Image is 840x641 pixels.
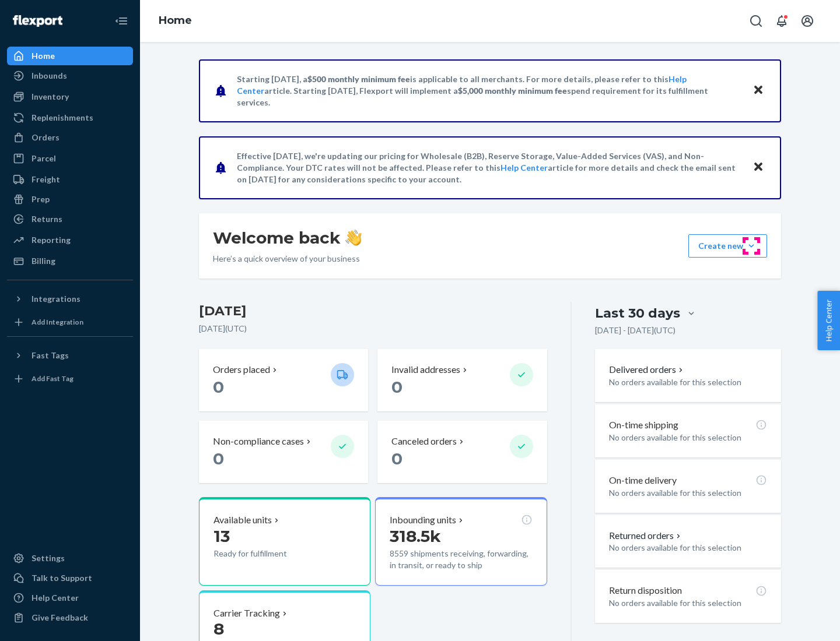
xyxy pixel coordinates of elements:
[391,363,460,376] p: Invalid addresses
[770,9,793,33] button: Open notifications
[199,323,547,334] p: [DATE] ( UTC )
[391,449,402,469] span: 0
[744,9,768,33] button: Open Search Box
[7,47,133,65] a: Home
[595,325,675,336] p: [DATE] - [DATE] ( UTC )
[390,513,456,527] p: Inbounding units
[609,418,678,432] p: On-time shipping
[7,149,133,168] a: Parcel
[32,234,71,246] div: Reporting
[32,70,67,82] div: Inbounds
[237,73,741,108] p: Starting [DATE], a is applicable to all merchants. For more details, please refer to this article...
[391,435,457,448] p: Canceled orders
[32,193,50,205] div: Prep
[307,74,410,84] span: $500 monthly minimum fee
[817,291,840,350] button: Help Center
[213,227,362,248] h1: Welcome back
[32,317,83,327] div: Add Integration
[32,374,73,383] div: Add Fast Tag
[7,549,133,568] a: Settings
[751,82,766,99] button: Close
[390,526,441,546] span: 318.5k
[213,377,224,397] span: 0
[32,552,65,564] div: Settings
[7,252,133,270] a: Billing
[609,432,767,443] p: No orders available for this selection
[32,612,88,624] div: Give Feedback
[32,50,55,62] div: Home
[7,569,133,587] a: Talk to Support
[377,421,547,483] button: Canceled orders 0
[7,190,133,209] a: Prep
[199,497,370,586] button: Available units13Ready for fulfillment
[213,526,230,546] span: 13
[7,108,133,127] a: Replenishments
[213,449,224,469] span: 0
[213,607,280,620] p: Carrier Tracking
[7,346,133,365] button: Fast Tags
[237,150,741,185] p: Effective [DATE], we're updating our pricing for Wholesale (B2B), Reserve Storage, Value-Added Se...
[199,349,368,411] button: Orders placed 0
[149,4,201,38] ol: breadcrumbs
[32,91,69,103] div: Inventory
[751,159,766,176] button: Close
[213,619,224,639] span: 8
[7,369,133,388] a: Add Fast Tag
[390,548,532,571] p: 8559 shipments receiving, forwarding, in transit, or ready to ship
[32,132,60,143] div: Orders
[32,112,93,124] div: Replenishments
[7,87,133,106] a: Inventory
[213,435,304,448] p: Non-compliance cases
[609,542,767,554] p: No orders available for this selection
[609,474,677,487] p: On-time delivery
[32,592,79,604] div: Help Center
[110,9,133,33] button: Close Navigation
[7,608,133,627] button: Give Feedback
[7,66,133,85] a: Inbounds
[458,86,567,96] span: $5,000 monthly minimum fee
[213,253,362,265] p: Here’s a quick overview of your business
[7,128,133,147] a: Orders
[7,231,133,249] a: Reporting
[609,584,682,597] p: Return disposition
[609,529,683,543] button: Returned orders
[199,421,368,483] button: Non-compliance cases 0
[609,376,767,388] p: No orders available for this selection
[213,513,272,527] p: Available units
[796,9,819,33] button: Open account menu
[595,304,680,322] div: Last 30 days
[7,210,133,228] a: Returns
[501,163,548,172] a: Help Center
[609,363,685,376] button: Delivered orders
[688,234,767,258] button: Create new
[7,170,133,189] a: Freight
[32,153,56,164] div: Parcel
[213,548,321,559] p: Ready for fulfillment
[13,15,62,27] img: Flexport logo
[7,313,133,332] a: Add Integration
[32,293,80,305] div: Integrations
[199,302,547,320] h3: [DATE]
[609,487,767,499] p: No orders available for this selection
[375,497,547,586] button: Inbounding units318.5k8559 shipments receiving, forwarding, in transit, or ready to ship
[213,363,270,376] p: Orders placed
[32,213,62,225] div: Returns
[345,230,362,246] img: hand-wave emoji
[391,377,402,397] span: 0
[159,14,192,27] a: Home
[609,597,767,609] p: No orders available for this selection
[377,349,547,411] button: Invalid addresses 0
[7,589,133,607] a: Help Center
[32,572,92,584] div: Talk to Support
[32,174,60,185] div: Freight
[7,290,133,308] button: Integrations
[32,350,69,361] div: Fast Tags
[32,255,55,267] div: Billing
